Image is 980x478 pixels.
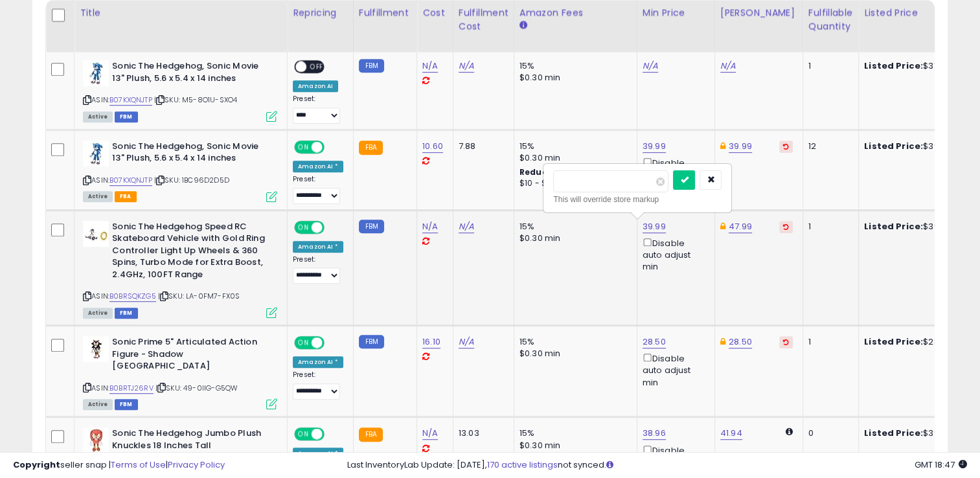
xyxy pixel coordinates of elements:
[808,427,849,439] div: 0
[519,336,627,348] div: 15%
[459,220,474,233] a: N/A
[293,80,338,92] div: Amazon AI
[720,6,797,20] div: [PERSON_NAME]
[864,140,923,152] b: Listed Price:
[864,60,923,72] b: Listed Price:
[83,221,109,247] img: 41N9DaEF5mL._SL40_.jpg
[293,356,343,368] div: Amazon AI *
[293,241,343,253] div: Amazon AI *
[293,95,343,124] div: Preset:
[422,220,438,233] a: N/A
[83,191,113,202] span: All listings currently available for purchase on Amazon
[519,178,627,189] div: $10 - $10.90
[13,459,60,471] strong: Copyright
[359,427,383,442] small: FBA
[519,6,632,20] div: Amazon Fees
[154,95,237,105] span: | SKU: M5-8O1U-SXO4
[519,221,627,233] div: 15%
[112,336,269,376] b: Sonic Prime 5" Articulated Action Figure - Shadow [GEOGRAPHIC_DATA]
[643,351,705,389] div: Disable auto adjust min
[80,6,282,20] div: Title
[864,336,923,348] b: Listed Price:
[158,291,240,301] span: | SKU: LA-0FM7-FX0S
[293,161,343,172] div: Amazon AI *
[306,62,327,73] span: OFF
[83,111,113,122] span: All listings currently available for purchase on Amazon
[83,60,277,120] div: ASIN:
[83,221,277,317] div: ASIN:
[83,141,277,201] div: ASIN:
[323,222,343,233] span: OFF
[643,140,666,153] a: 39.99
[864,336,972,348] div: $28.50
[643,236,705,273] div: Disable auto adjust min
[519,166,604,177] b: Reduced Prof. Rng.
[519,152,627,164] div: $0.30 min
[459,336,474,348] a: N/A
[459,427,504,439] div: 13.03
[13,459,225,472] div: seller snap | |
[295,337,312,348] span: ON
[112,427,269,455] b: Sonic The Hedgehog Jumbo Plush Knuckles 18 Inches Tall
[864,427,923,439] b: Listed Price:
[643,220,666,233] a: 39.99
[459,141,504,152] div: 7.88
[83,427,109,453] img: 31EUa5hD9aL._SL40_.jpg
[155,383,238,393] span: | SKU: 49-0IIG-G5QW
[459,60,474,73] a: N/A
[808,336,849,348] div: 1
[519,427,627,439] div: 15%
[729,336,752,348] a: 28.50
[109,291,156,302] a: B0BRSQKZG5
[422,6,448,20] div: Cost
[643,336,666,348] a: 28.50
[293,6,348,20] div: Repricing
[519,440,627,451] div: $0.30 min
[293,255,343,284] div: Preset:
[109,383,154,394] a: B0BRTJ26RV
[115,308,138,319] span: FBM
[808,60,849,72] div: 1
[519,141,627,152] div: 15%
[519,60,627,72] div: 15%
[915,459,967,471] span: 2025-09-12 18:47 GMT
[112,221,269,284] b: Sonic The Hedgehog Speed RC Skateboard Vehicle with Gold Ring Controller Light Up Wheels & 360 Sp...
[83,141,109,166] img: 4192XRoQUIL._SL40_.jpg
[359,220,384,233] small: FBM
[109,175,152,186] a: B07KXQNJTP
[323,429,343,440] span: OFF
[83,336,109,362] img: 31zptHG+FtL._SL40_.jpg
[519,348,627,359] div: $0.30 min
[359,335,384,348] small: FBM
[487,459,558,471] a: 170 active listings
[168,459,225,471] a: Privacy Policy
[864,60,972,72] div: $31.99
[459,6,508,34] div: Fulfillment Cost
[808,6,853,34] div: Fulfillable Quantity
[347,459,967,472] div: Last InventoryLab Update: [DATE], not synced.
[295,141,312,152] span: ON
[359,59,384,73] small: FBM
[864,141,972,152] div: $39.99
[864,220,923,233] b: Listed Price:
[720,427,742,440] a: 41.94
[112,141,269,168] b: Sonic The Hedgehog, Sonic Movie 13" Plush, 5.6 x 5.4 x 14 inches
[293,370,343,400] div: Preset:
[808,221,849,233] div: 1
[115,111,138,122] span: FBM
[808,141,849,152] div: 12
[323,141,343,152] span: OFF
[295,429,312,440] span: ON
[422,60,438,73] a: N/A
[729,140,752,153] a: 39.99
[643,155,705,193] div: Disable auto adjust min
[111,459,166,471] a: Terms of Use
[109,95,152,106] a: B07KXQNJTP
[112,60,269,87] b: Sonic The Hedgehog, Sonic Movie 13" Plush, 5.6 x 5.4 x 14 inches
[359,6,411,20] div: Fulfillment
[422,427,438,440] a: N/A
[115,191,137,202] span: FBA
[729,220,752,233] a: 47.99
[83,399,113,410] span: All listings currently available for purchase on Amazon
[519,233,627,244] div: $0.30 min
